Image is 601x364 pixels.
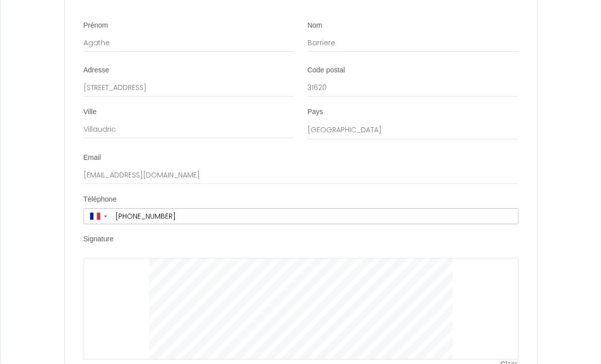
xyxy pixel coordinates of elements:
[103,215,108,219] span: ▼
[84,153,101,163] label: Email
[308,66,345,76] label: Code postal
[84,235,114,245] label: Signature
[308,21,323,31] label: Nom
[112,209,518,224] input: +33 6 12 34 56 78
[84,108,97,118] label: Ville
[308,108,323,118] label: Pays
[84,195,117,205] label: Téléphone
[84,21,108,31] label: Prénom
[84,66,109,76] label: Adresse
